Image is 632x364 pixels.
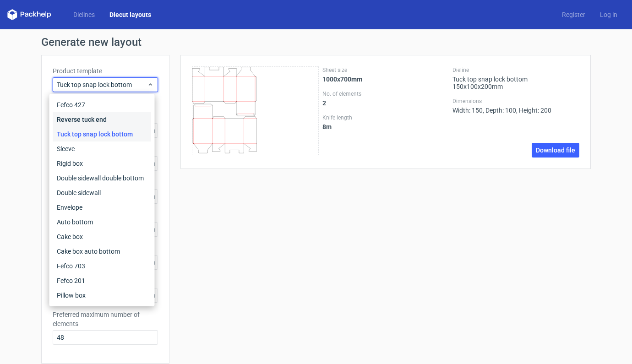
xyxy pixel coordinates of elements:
div: Tuck top snap lock bottom [53,127,151,141]
a: Log in [593,10,625,19]
h1: Generate new layout [41,37,591,48]
label: Dieline [452,66,579,74]
strong: 1000x700mm [322,76,362,83]
span: Tuck top snap lock bottom [57,80,147,89]
a: Register [555,10,593,19]
label: No. of elements [322,90,449,98]
label: Dimensions [452,98,579,105]
div: Fefco 201 [53,273,151,288]
div: Sleeve [53,141,151,156]
div: Cake box auto bottom [53,244,151,259]
a: Download file [532,143,579,158]
div: Width: 150, Depth: 100, Height: 200 [452,98,579,114]
div: Envelope [53,200,151,215]
div: Fefco 703 [53,259,151,273]
a: Diecut layouts [102,10,158,19]
div: Pillow box [53,288,151,303]
div: Rigid box [53,156,151,171]
a: Dielines [66,10,102,19]
label: Preferred maximum number of elements [53,310,158,328]
label: Sheet size [322,66,449,74]
label: Product template [53,66,158,76]
div: Fefco 427 [53,98,151,112]
strong: 8 m [322,123,332,130]
div: Double sidewall double bottom [53,171,151,185]
strong: 2 [322,99,326,107]
div: Cake box [53,229,151,244]
div: Double sidewall [53,185,151,200]
div: Tuck top snap lock bottom 150x100x200mm [452,66,579,90]
div: Auto bottom [53,215,151,229]
label: Knife length [322,114,449,121]
div: Reverse tuck end [53,112,151,127]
